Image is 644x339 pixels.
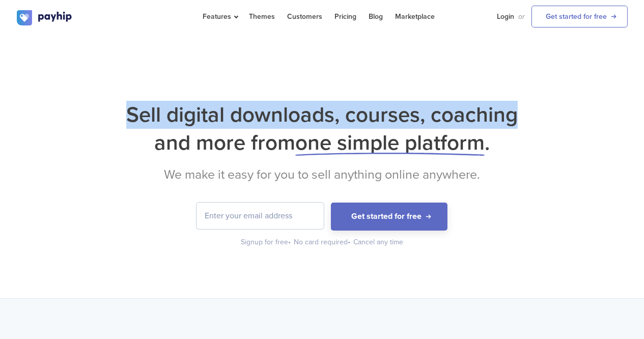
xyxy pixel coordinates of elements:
[17,101,628,157] h1: Sell digital downloads, courses, coaching and more from
[203,12,237,21] span: Features
[294,237,351,247] div: No card required
[353,237,403,247] div: Cancel any time
[485,130,490,156] span: .
[288,238,291,246] span: •
[241,237,292,247] div: Signup for free
[331,203,447,231] button: Get started for free
[17,10,73,25] img: logo.svg
[197,203,324,229] input: Enter your email address
[17,167,628,182] h2: We make it easy for you to sell anything online anywhere.
[348,238,350,246] span: •
[531,6,628,27] a: Get started for free
[295,130,485,156] span: one simple platform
